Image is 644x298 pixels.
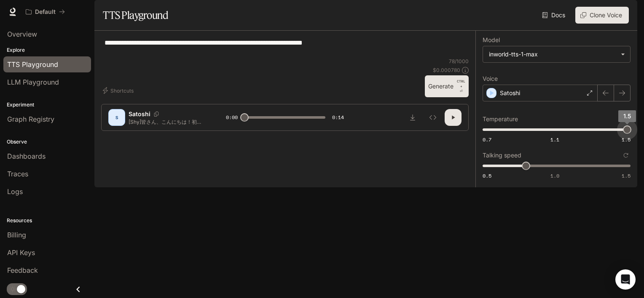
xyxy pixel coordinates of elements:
[621,151,631,160] button: Reset to default
[489,50,617,59] div: inworld-tts-1-max
[483,116,518,122] p: Temperature
[404,109,421,126] button: Download audio
[615,269,636,290] div: Open Intercom Messenger
[483,136,491,143] span: 0.7
[483,37,500,43] p: Model
[622,172,631,179] span: 1.5
[129,110,150,118] p: Satoshi
[449,58,469,65] p: 78 / 1000
[483,76,498,82] p: Voice
[483,152,521,158] p: Talking speed
[332,113,344,122] span: 0:14
[623,112,631,120] span: 1.5
[500,89,520,97] p: Satoshi
[483,172,491,179] span: 0.5
[457,79,465,94] p: ⏎
[110,111,123,124] div: S
[424,109,441,126] button: Inspect
[226,113,238,122] span: 0:00
[129,118,206,125] p: [Shy]皆さん、こんにちは！初めまして。[DEMOGRAPHIC_DATA][PERSON_NAME]です。ワタクシのことは、[DEMOGRAPHIC_DATA]でも[PERSON_NAME]...
[22,3,69,20] button: All workspaces
[575,7,629,24] button: Clone Voice
[483,46,630,62] div: inworld-tts-1-max
[540,7,569,24] a: Docs
[550,172,559,179] span: 1.0
[433,67,460,74] p: $ 0.000780
[550,136,559,143] span: 1.1
[457,79,465,89] p: CTRL +
[150,112,162,117] button: Copy Voice ID
[425,75,469,97] button: GenerateCTRL +⏎
[622,136,631,143] span: 1.5
[103,7,168,24] h1: TTS Playground
[35,8,56,16] p: Default
[101,84,137,97] button: Shortcuts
